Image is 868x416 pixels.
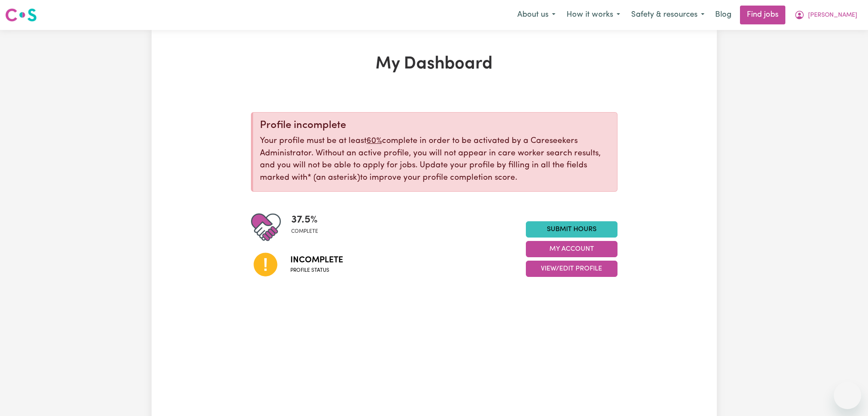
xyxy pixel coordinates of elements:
[512,6,561,24] button: About us
[367,137,382,145] u: 60%
[526,261,617,277] button: View/Edit Profile
[5,7,37,23] img: Careseekers logo
[291,212,325,242] div: Profile completeness: 37.5%
[740,6,785,24] a: Find jobs
[789,6,863,24] button: My Account
[251,54,617,74] h1: My Dashboard
[808,11,857,20] span: [PERSON_NAME]
[290,267,343,274] span: Profile status
[307,174,360,182] span: an asterisk
[626,6,710,24] button: Safety & resources
[291,212,318,228] span: 37.5 %
[834,382,861,409] iframe: Button to launch messaging window
[526,221,617,238] a: Submit Hours
[290,254,343,267] span: Incomplete
[710,6,737,24] a: Blog
[561,6,626,24] button: How it works
[526,241,617,257] button: My Account
[260,135,610,184] p: Your profile must be at least complete in order to be activated by a Careseekers Administrator. W...
[5,5,37,25] a: Careseekers logo
[260,119,610,132] div: Profile incomplete
[291,228,318,235] span: complete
